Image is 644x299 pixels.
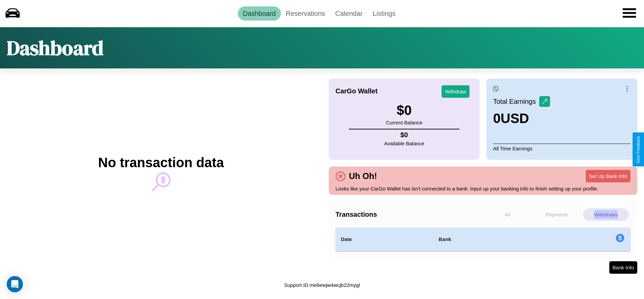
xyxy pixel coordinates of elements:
p: Withdraws [583,208,629,221]
p: All Time Earnings [493,144,631,153]
p: All [485,208,530,221]
p: Payments [534,208,580,221]
h4: Date [341,235,428,243]
h4: $ 0 [384,131,424,139]
div: Give Feedback [636,136,641,163]
button: Withdraw [442,85,470,98]
h3: $ 0 [386,103,422,118]
h2: No transaction data [98,155,224,170]
p: Looks like your CarGo Wallet has isn't connected to a bank. Input up your banking info to finish ... [335,184,631,193]
h4: Transactions [335,211,483,218]
p: Support ID: me6ewjw4wcjb22mygl [284,280,360,290]
h4: Bank [439,235,532,243]
button: Set Up Bank Info [586,170,631,182]
table: simple table [335,228,631,251]
a: Calendar [330,6,367,21]
div: Open Intercom Messenger [7,276,23,292]
h3: 0 USD [493,111,550,126]
a: Listings [367,6,400,21]
h1: Dashboard [7,34,103,62]
button: Bank Info [609,261,637,274]
p: Current Balance [386,118,422,127]
a: Reservations [281,6,330,21]
h4: CarGo Wallet [335,87,378,95]
h4: Uh Oh! [346,171,380,181]
p: Available Balance [384,139,424,148]
a: Dashboard [238,6,281,21]
p: Total Earnings [493,95,539,108]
